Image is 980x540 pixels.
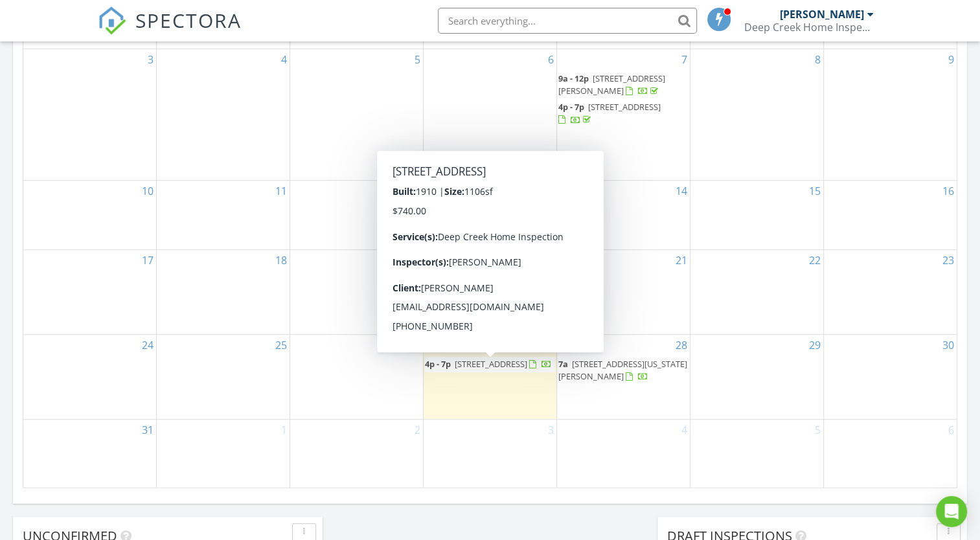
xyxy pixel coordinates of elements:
[139,181,156,201] a: Go to August 10, 2025
[806,335,823,355] a: Go to August 29, 2025
[946,420,957,440] a: Go to September 6, 2025
[823,334,957,419] td: Go to August 30, 2025
[157,419,290,488] td: Go to September 1, 2025
[690,334,823,419] td: Go to August 29, 2025
[290,250,424,335] td: Go to August 19, 2025
[424,180,557,249] td: Go to August 13, 2025
[558,73,589,84] span: 9a - 12p
[23,49,157,180] td: Go to August 3, 2025
[690,180,823,249] td: Go to August 15, 2025
[139,250,156,271] a: Go to August 17, 2025
[157,334,290,419] td: Go to August 25, 2025
[540,250,556,271] a: Go to August 20, 2025
[558,100,689,128] a: 4p - 7p [STREET_ADDRESS]
[556,419,690,488] td: Go to September 4, 2025
[556,49,690,180] td: Go to August 7, 2025
[558,73,665,96] a: 9a - 12p [STREET_ADDRESS][PERSON_NAME]
[673,250,690,271] a: Go to August 21, 2025
[23,250,157,335] td: Go to August 17, 2025
[823,49,957,180] td: Go to August 9, 2025
[556,180,690,249] td: Go to August 14, 2025
[425,358,451,370] span: 4p - 7p
[98,17,242,45] a: SPECTORA
[412,420,423,440] a: Go to September 2, 2025
[157,49,290,180] td: Go to August 4, 2025
[424,334,557,419] td: Go to August 27, 2025
[690,49,823,180] td: Go to August 8, 2025
[940,181,957,201] a: Go to August 16, 2025
[23,419,157,488] td: Go to August 31, 2025
[424,250,557,335] td: Go to August 20, 2025
[455,358,527,370] span: [STREET_ADDRESS]
[545,420,556,440] a: Go to September 3, 2025
[558,357,689,385] a: 7a [STREET_ADDRESS][US_STATE][PERSON_NAME]
[556,334,690,419] td: Go to August 28, 2025
[812,420,823,440] a: Go to September 5, 2025
[540,335,556,355] a: Go to August 27, 2025
[279,420,290,440] a: Go to September 1, 2025
[290,180,424,249] td: Go to August 12, 2025
[673,181,690,201] a: Go to August 14, 2025
[290,419,424,488] td: Go to September 2, 2025
[679,49,690,70] a: Go to August 7, 2025
[273,335,290,355] a: Go to August 25, 2025
[425,273,532,297] a: 8a - 11a [STREET_ADDRESS]
[823,250,957,335] td: Go to August 23, 2025
[157,250,290,335] td: Go to August 18, 2025
[558,101,584,113] span: 4p - 7p
[940,250,957,271] a: Go to August 23, 2025
[823,180,957,249] td: Go to August 16, 2025
[690,419,823,488] td: Go to September 5, 2025
[425,273,455,285] span: 8a - 11a
[424,419,557,488] td: Go to September 3, 2025
[540,181,556,201] a: Go to August 13, 2025
[744,21,874,34] div: Deep Creek Home Inspections
[823,419,957,488] td: Go to September 6, 2025
[780,8,864,21] div: [PERSON_NAME]
[558,101,661,125] a: 4p - 7p [STREET_ADDRESS]
[936,496,967,527] div: Open Intercom Messenger
[558,73,665,96] span: [STREET_ADDRESS][PERSON_NAME]
[425,357,555,372] a: 4p - 7p [STREET_ADDRESS]
[425,272,555,300] a: 8a - 11a [STREET_ADDRESS]
[556,250,690,335] td: Go to August 21, 2025
[23,180,157,249] td: Go to August 10, 2025
[558,71,689,99] a: 9a - 12p [STREET_ADDRESS][PERSON_NAME]
[588,101,661,113] span: [STREET_ADDRESS]
[806,181,823,201] a: Go to August 15, 2025
[438,8,697,34] input: Search everything...
[135,6,242,34] span: SPECTORA
[139,335,156,355] a: Go to August 24, 2025
[459,273,532,285] span: [STREET_ADDRESS]
[425,358,552,370] a: 4p - 7p [STREET_ADDRESS]
[558,358,687,382] a: 7a [STREET_ADDRESS][US_STATE][PERSON_NAME]
[806,250,823,271] a: Go to August 22, 2025
[679,420,690,440] a: Go to September 4, 2025
[812,49,823,70] a: Go to August 8, 2025
[940,335,957,355] a: Go to August 30, 2025
[558,358,687,382] span: [STREET_ADDRESS][US_STATE][PERSON_NAME]
[690,250,823,335] td: Go to August 22, 2025
[273,181,290,201] a: Go to August 11, 2025
[23,334,157,419] td: Go to August 24, 2025
[558,358,568,370] span: 7a
[946,49,957,70] a: Go to August 9, 2025
[290,334,424,419] td: Go to August 26, 2025
[279,49,290,70] a: Go to August 4, 2025
[139,420,156,440] a: Go to August 31, 2025
[545,49,556,70] a: Go to August 6, 2025
[273,250,290,271] a: Go to August 18, 2025
[424,49,557,180] td: Go to August 6, 2025
[290,49,424,180] td: Go to August 5, 2025
[406,181,423,201] a: Go to August 12, 2025
[673,335,690,355] a: Go to August 28, 2025
[157,180,290,249] td: Go to August 11, 2025
[406,250,423,271] a: Go to August 19, 2025
[145,49,156,70] a: Go to August 3, 2025
[412,49,423,70] a: Go to August 5, 2025
[98,6,126,35] img: The Best Home Inspection Software - Spectora
[406,335,423,355] a: Go to August 26, 2025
